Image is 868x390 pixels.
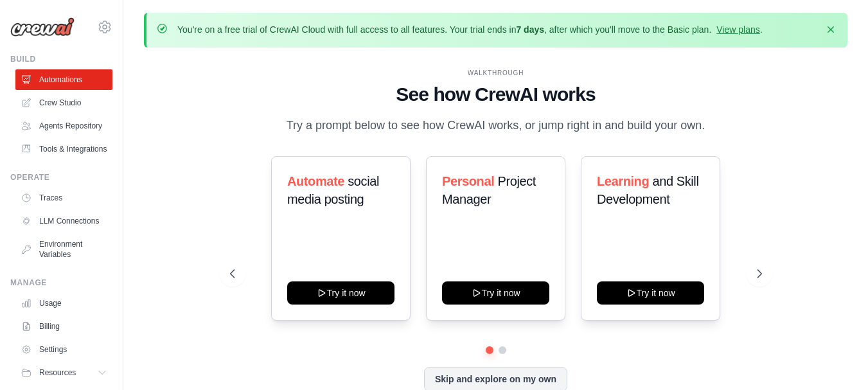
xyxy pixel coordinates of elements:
[15,293,112,314] a: Usage
[597,174,649,188] span: Learning
[716,24,759,35] a: View plans
[177,23,763,36] p: You're on a free trial of CrewAI Cloud with full access to all features. Your trial ends in , aft...
[39,368,76,378] span: Resources
[287,174,379,206] span: social media posting
[230,83,762,106] h1: See how CrewAI works
[15,234,112,265] a: Environment Variables
[516,24,544,35] strong: 7 days
[597,281,704,305] button: Try it now
[230,68,762,78] div: WALKTHROUGH
[10,17,75,37] img: Logo
[15,93,112,113] a: Crew Studio
[15,316,112,337] a: Billing
[442,174,536,206] span: Project Manager
[10,172,112,182] div: Operate
[15,211,112,231] a: LLM Connections
[15,139,112,159] a: Tools & Integrations
[15,339,112,360] a: Settings
[597,174,698,206] span: and Skill Development
[287,281,394,305] button: Try it now
[804,328,868,390] iframe: Chat Widget
[442,174,494,188] span: Personal
[442,281,549,305] button: Try it now
[15,116,112,136] a: Agents Repository
[15,362,112,383] button: Resources
[287,174,344,188] span: Automate
[10,54,112,64] div: Build
[280,116,712,135] p: Try a prompt below to see how CrewAI works, or jump right in and build your own.
[15,69,112,90] a: Automations
[15,188,112,208] a: Traces
[10,278,112,288] div: Manage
